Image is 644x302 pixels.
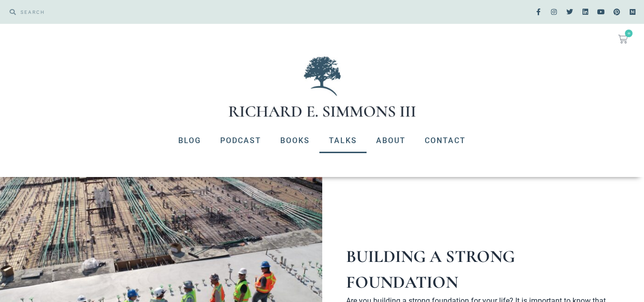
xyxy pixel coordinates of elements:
a: Podcast [211,128,271,153]
a: 0 [607,29,639,50]
a: Contact [415,128,475,153]
a: Building A Strong Foundation [346,246,515,292]
input: SEARCH [16,5,317,19]
a: About [367,128,415,153]
a: Blog [169,128,211,153]
a: Books [271,128,319,153]
span: 0 [625,30,633,37]
a: Talks [319,128,367,153]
